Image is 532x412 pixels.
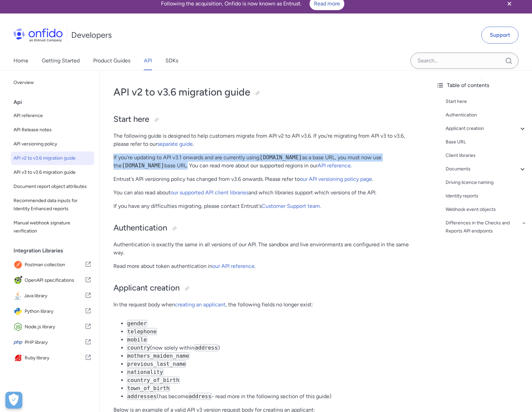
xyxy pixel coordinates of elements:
[446,98,527,106] a: Start here
[122,162,164,169] code: [DOMAIN_NAME]
[25,307,85,316] span: Python library
[446,178,527,187] a: Driving licence naming
[127,352,189,359] code: mothers_maiden_name
[127,328,157,335] code: telephone
[11,194,94,216] a: Recommended data inputs for Identity Enhanced reports
[113,202,417,210] p: If you have any difficulties migrating, please contact Entrust's .
[11,351,94,365] a: IconRuby libraryRuby library
[127,344,150,351] code: country
[14,322,25,332] img: IconNode.js library
[25,260,85,270] span: Postman collection
[14,28,63,42] img: Onfido Logo
[11,137,94,151] a: API versioning policy
[113,222,417,234] h2: Authentication
[446,205,527,214] a: Webhook event objects
[127,344,417,352] li: (now solely within )
[262,203,320,209] a: Customer Support team
[14,338,25,347] img: IconPHP library
[481,27,518,44] a: Support
[11,76,94,89] a: Overview
[127,392,417,401] li: (has become - read more in the following section of this guide)
[42,51,80,70] a: Getting Started
[11,289,94,303] a: IconJava libraryJava library
[11,152,94,165] a: API v2 to v3.6 migration guide
[446,165,527,173] a: Documents
[25,276,85,285] span: OpenAPI specifications
[14,276,25,285] img: IconOpenAPI specifications
[11,273,94,288] a: IconOpenAPI specificationsOpenAPI specifications
[11,257,94,272] a: IconPostman collectionPostman collection
[5,392,22,409] button: Open Preferences
[113,241,417,257] p: Authentication is exactly the same in all versions of our API. The sandbox and live environments ...
[127,360,186,367] code: previous_last_name
[14,197,91,213] span: Recommended data inputs for Identity Enhanced reports
[410,53,518,69] input: Onfido search input field
[14,95,97,109] div: Api
[11,335,94,350] a: IconPHP libraryPHP library
[446,125,527,133] a: Applicant creation
[157,141,193,147] a: separate guide
[25,338,85,347] span: PHP library
[14,112,91,120] span: API reference
[165,51,178,70] a: SDKs
[11,166,94,179] a: API v3 to v3.6 migration guide
[300,176,372,182] a: our API versioning policy page
[14,307,25,316] img: IconPython library
[113,114,417,125] h2: Start here
[11,216,94,238] a: Manual webhook signature verification
[113,262,417,270] p: Read more about token authentication in .
[113,132,417,148] p: The following guide is designed to help customers migrate from API v2 to API v3.6. If you're migr...
[144,51,152,70] a: API
[14,51,28,70] a: Home
[71,30,112,40] h1: Developers
[318,162,351,169] a: API reference
[14,126,91,134] span: API Release notes
[127,368,163,376] code: nationality
[113,282,417,294] h2: Applicant creation
[127,377,180,384] code: country_of_birth
[5,392,22,409] div: Cookie Preferences
[127,320,147,327] code: gender
[113,85,417,99] h1: API v2 to v3.6 migration guide
[446,219,527,235] a: Differences in the Checks and Reports API endpoints
[14,353,25,363] img: IconRuby library
[113,189,417,197] p: You can also read about and which libraries support which versions of the API.
[446,111,527,119] a: Authentication
[11,320,94,334] a: IconNode.js libraryNode.js library
[175,301,225,308] a: creating an applicant
[25,353,85,363] span: Ruby library
[14,168,91,176] span: API v3 to v3.6 migration guide
[14,291,24,301] img: IconJava library
[24,291,85,301] span: Java library
[127,393,157,400] code: addresses
[188,393,212,400] code: address
[11,109,94,122] a: API reference
[113,175,417,183] p: Entrust's API versioning policy has changed from v3.6 onwards. Please refer to .
[436,81,527,89] div: Table of contents
[127,385,170,392] code: town_of_birth
[446,152,527,160] a: Client libraries
[113,301,417,309] p: In the request body when , the following fields no longer exist:
[113,154,417,170] p: If you're updating to API v3.1 onwards and are currently using as a base URL, you must now use th...
[14,79,91,87] span: Overview
[170,189,248,196] a: our supported API client libraries
[14,183,91,191] span: Document report object attributes
[446,192,527,200] a: Identity reports
[25,322,85,332] span: Node.js library
[446,138,527,146] a: Base URL
[14,260,25,270] img: IconPostman collection
[14,244,97,257] div: Integration Libraries
[11,123,94,137] a: API Release notes
[11,180,94,193] a: Document report object attributes
[14,219,91,235] span: Manual webhook signature verification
